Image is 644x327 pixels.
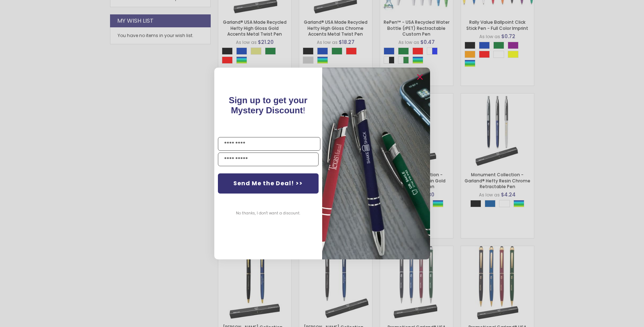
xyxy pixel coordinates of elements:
[229,95,307,115] span: !
[322,68,430,259] img: pop-up-image
[232,204,304,222] button: No thanks, I don't want a discount.
[229,95,307,115] span: Sign up to get your Mystery Discount
[218,173,319,194] button: Send Me the Deal! >>
[414,71,426,83] button: Close dialog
